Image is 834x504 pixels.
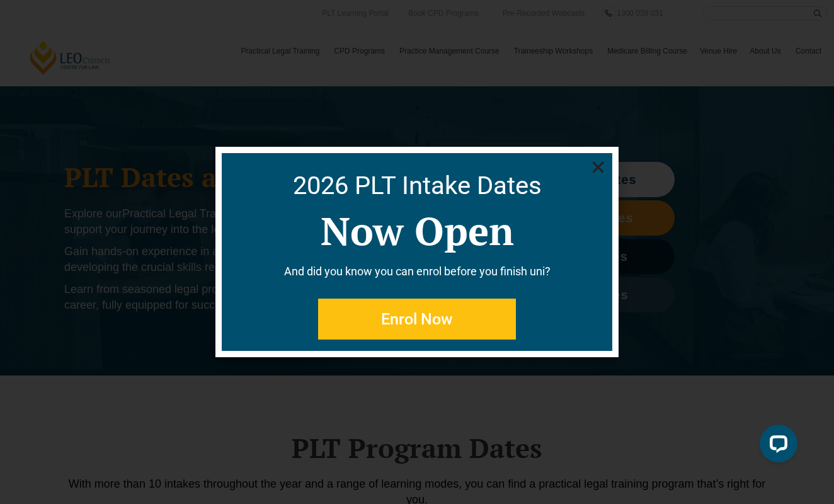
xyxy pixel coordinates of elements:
[750,420,803,472] iframe: LiveChat chat widget
[228,263,606,280] p: And did you know you can enrol before you finish uni?
[293,171,542,200] a: 2026 PLT Intake Dates
[321,205,514,256] a: Now Open
[590,159,606,175] a: Close
[381,311,453,327] span: Enrol Now
[318,299,516,340] a: Enrol Now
